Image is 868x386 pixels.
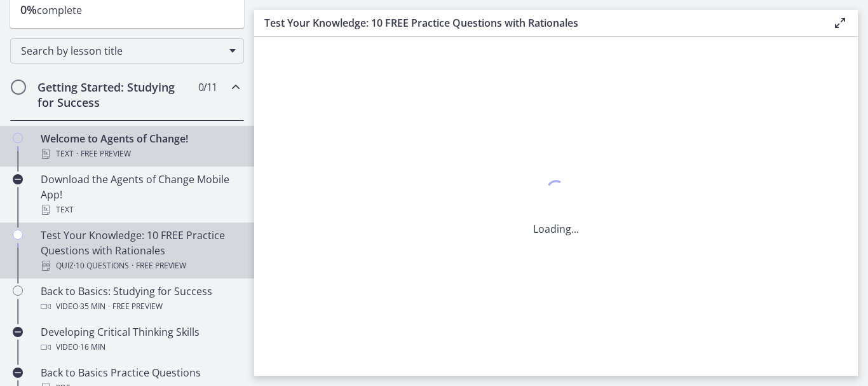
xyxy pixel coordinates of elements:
[41,172,239,217] div: Download the Agents of Change Mobile App!
[78,340,105,355] span: · 16 min
[108,299,110,314] span: ·
[41,324,239,355] div: Developing Critical Thinking Skills
[132,258,133,273] span: ·
[41,202,239,217] div: Text
[264,15,812,31] h3: Test Your Knowledge: 10 FREE Practice Questions with Rationales
[74,258,129,273] span: · 10 Questions
[533,177,579,206] div: 1
[78,299,105,314] span: · 35 min
[81,146,131,162] span: Free preview
[76,146,78,162] span: ·
[20,2,234,18] p: complete
[37,79,193,110] h2: Getting Started: Studying for Success
[41,228,239,273] div: Test Your Knowledge: 10 FREE Practice Questions with Rationales
[112,299,163,314] span: Free preview
[10,38,244,64] div: Search by lesson title
[198,79,217,95] span: 0 / 11
[21,44,223,58] span: Search by lesson title
[41,146,239,162] div: Text
[20,2,37,17] span: 0%
[41,340,239,355] div: Video
[41,284,239,314] div: Back to Basics: Studying for Success
[533,221,579,237] p: Loading...
[136,258,186,273] span: Free preview
[41,299,239,314] div: Video
[41,258,239,273] div: Quiz
[41,131,239,162] div: Welcome to Agents of Change!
